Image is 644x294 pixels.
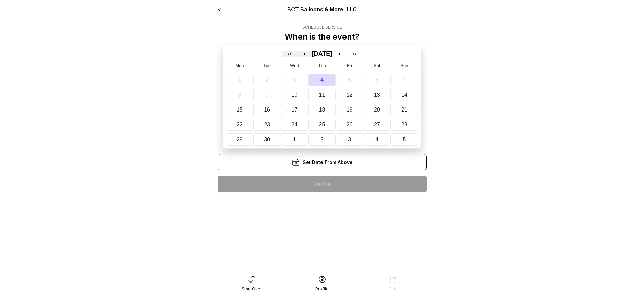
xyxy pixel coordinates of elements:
button: September 8, 2025 [226,89,253,101]
abbr: September 5, 2025 [348,77,351,83]
button: October 2, 2025 [308,133,336,146]
abbr: September 14, 2025 [401,92,407,98]
abbr: Tuesday [263,63,271,68]
button: September 19, 2025 [336,104,363,116]
abbr: September 3, 2025 [293,77,296,83]
button: « [282,51,297,57]
abbr: September 7, 2025 [403,77,406,83]
abbr: September 10, 2025 [291,92,297,98]
abbr: September 20, 2025 [374,107,380,113]
abbr: September 29, 2025 [237,137,243,142]
button: September 7, 2025 [390,74,418,86]
abbr: September 4, 2025 [320,77,324,83]
abbr: September 9, 2025 [266,92,269,98]
button: September 29, 2025 [226,133,253,146]
button: September 23, 2025 [253,119,281,131]
button: October 3, 2025 [336,133,363,146]
button: October 4, 2025 [363,133,390,146]
abbr: September 15, 2025 [237,107,243,113]
abbr: September 19, 2025 [347,107,353,113]
button: September 22, 2025 [226,119,253,131]
abbr: September 26, 2025 [347,122,353,127]
abbr: September 22, 2025 [237,122,243,127]
abbr: September 24, 2025 [291,122,297,127]
abbr: Monday [235,63,244,68]
abbr: September 13, 2025 [374,92,380,98]
a: < [218,6,221,13]
button: September 16, 2025 [253,104,281,116]
button: September 12, 2025 [336,89,363,101]
button: September 25, 2025 [308,119,336,131]
abbr: September 25, 2025 [319,122,325,127]
div: Set Date From Above [218,154,427,170]
button: September 9, 2025 [253,89,281,101]
button: September 14, 2025 [390,89,418,101]
button: September 30, 2025 [253,133,281,146]
button: September 26, 2025 [336,119,363,131]
abbr: Sunday [400,63,408,68]
abbr: Wednesday [290,63,299,68]
abbr: September 23, 2025 [264,122,270,127]
button: September 1, 2025 [226,74,253,86]
abbr: September 2, 2025 [266,77,269,83]
div: Start Over [242,286,262,292]
button: September 24, 2025 [281,119,308,131]
button: September 3, 2025 [281,74,308,86]
button: September 18, 2025 [308,104,336,116]
button: September 15, 2025 [226,104,253,116]
div: Profile [315,286,329,292]
div: Cart [388,286,397,292]
abbr: September 21, 2025 [401,107,407,113]
button: October 1, 2025 [281,133,308,146]
button: [DATE] [312,51,332,57]
p: When is the event? [285,31,359,42]
abbr: Saturday [374,63,380,68]
abbr: September 17, 2025 [291,107,297,113]
abbr: Thursday [318,63,326,68]
abbr: Friday [347,63,352,68]
abbr: September 28, 2025 [401,122,407,127]
abbr: September 8, 2025 [238,92,241,98]
button: September 13, 2025 [363,89,390,101]
button: September 27, 2025 [363,119,390,131]
button: September 11, 2025 [308,89,336,101]
button: September 21, 2025 [390,104,418,116]
button: ‹ [297,51,312,57]
button: › [332,51,347,57]
button: September 28, 2025 [390,119,418,131]
abbr: October 1, 2025 [293,137,296,142]
button: » [347,51,362,57]
button: September 6, 2025 [363,74,390,86]
button: September 10, 2025 [281,89,308,101]
abbr: September 18, 2025 [319,107,325,113]
abbr: September 12, 2025 [347,92,353,98]
abbr: September 27, 2025 [374,122,380,127]
button: October 5, 2025 [390,133,418,146]
button: September 5, 2025 [336,74,363,86]
div: Schedule Service [285,25,359,30]
button: September 4, 2025 [308,74,336,86]
abbr: September 30, 2025 [264,137,270,142]
abbr: September 16, 2025 [264,107,270,113]
button: September 20, 2025 [363,104,390,116]
abbr: September 6, 2025 [375,77,378,83]
abbr: September 11, 2025 [319,92,325,98]
abbr: October 5, 2025 [403,137,406,142]
abbr: October 4, 2025 [375,137,378,142]
abbr: October 2, 2025 [320,137,324,142]
div: BCT Balloons & More, LLC [259,5,385,14]
button: September 17, 2025 [281,104,308,116]
abbr: September 1, 2025 [238,77,241,83]
button: September 2, 2025 [253,74,281,86]
abbr: October 3, 2025 [348,137,351,142]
